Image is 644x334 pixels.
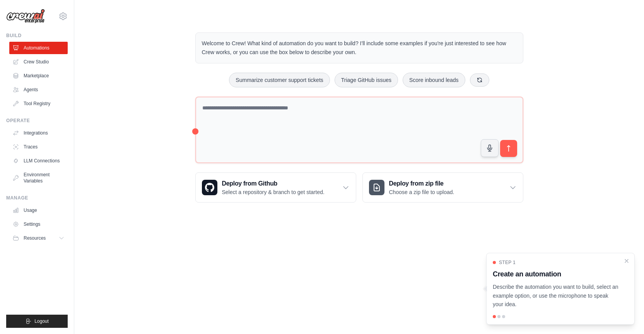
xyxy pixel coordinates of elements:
button: Logout [6,315,68,328]
p: Describe the automation you want to build, select an example option, or use the microphone to spe... [493,283,619,309]
span: Logout [34,318,49,324]
a: LLM Connections [9,155,68,167]
a: Automations [9,42,68,54]
a: Marketplace [9,70,68,82]
a: Agents [9,83,68,96]
p: Choose a zip file to upload. [389,188,454,196]
p: Welcome to Crew! What kind of automation do you want to build? I'll include some examples if you'... [202,39,517,57]
button: Resources [9,232,68,244]
a: Tool Registry [9,97,68,110]
div: Manage [6,195,68,201]
div: Build [6,32,68,39]
span: Step 1 [499,259,516,266]
a: Integrations [9,127,68,139]
img: Logo [6,9,45,24]
p: Select a repository & branch to get started. [222,188,325,196]
h3: Deploy from zip file [389,179,454,188]
a: Traces [9,141,68,153]
h3: Create an automation [493,269,619,279]
button: Close walkthrough [624,258,630,264]
a: Crew Studio [9,56,68,68]
a: Environment Variables [9,169,68,187]
a: Settings [9,218,68,230]
button: Triage GitHub issues [335,73,398,87]
span: Resources [24,235,46,241]
button: Score inbound leads [403,73,465,87]
h3: Deploy from Github [222,179,325,188]
button: Summarize customer support tickets [229,73,330,87]
div: Operate [6,118,68,124]
a: Usage [9,204,68,216]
